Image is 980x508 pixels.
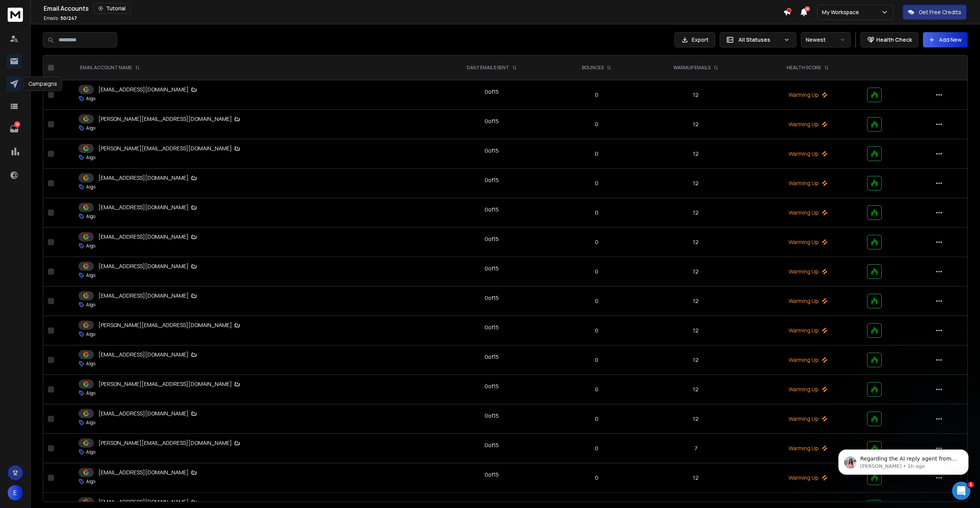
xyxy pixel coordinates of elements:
p: Warming Up [758,474,858,482]
img: Zapmail Logo [234,380,241,388]
p: 0 [559,444,634,452]
td: 12 [639,228,753,257]
td: 7 [639,434,753,463]
td: 12 [639,463,753,493]
td: 12 [639,169,753,198]
p: 0 [559,356,634,364]
img: Zapmail Logo [190,233,198,241]
p: All Statuses [738,36,781,44]
button: Health Check [861,32,918,47]
img: Zapmail Logo [190,86,198,94]
p: 0 [559,327,634,334]
p: Algo [86,213,95,220]
p: Warming Up [758,238,858,246]
p: Warming Up [758,150,858,158]
img: Zapmail Logo [234,115,241,123]
div: 0 of 15 [485,471,499,479]
p: 0 [559,474,634,482]
p: Warming Up [758,356,858,364]
p: Algo [86,155,95,161]
img: Zapmail Logo [190,292,198,300]
p: Warming Up [758,179,858,187]
button: Tutorial [93,3,131,14]
td: 12 [639,287,753,316]
p: [PERSON_NAME][EMAIL_ADDRESS][DOMAIN_NAME] [98,321,241,329]
img: Zapmail Logo [234,145,241,153]
p: Algo [86,184,95,190]
p: HEALTH SCORE [787,65,821,71]
p: Get Free Credits [919,8,961,16]
p: Warming Up [758,209,858,217]
p: 0 [559,268,634,275]
p: [PERSON_NAME][EMAIL_ADDRESS][DOMAIN_NAME] [98,145,241,153]
td: 12 [639,80,753,110]
p: 0 [559,297,634,305]
p: [EMAIL_ADDRESS][DOMAIN_NAME] [98,86,198,94]
p: [PERSON_NAME][EMAIL_ADDRESS][DOMAIN_NAME] [98,380,241,388]
p: 0 [559,120,634,128]
p: 0 [559,386,634,393]
p: Emails : [44,15,77,21]
div: 0 of 15 [485,412,499,420]
span: 1 [968,482,974,488]
img: Zapmail Logo [234,321,241,329]
div: 0 of 15 [485,265,499,272]
p: [EMAIL_ADDRESS][DOMAIN_NAME] [98,174,198,182]
button: E [8,485,23,500]
p: [EMAIL_ADDRESS][DOMAIN_NAME] [98,498,198,506]
button: Add New [923,32,968,47]
div: 0 of 15 [485,324,499,331]
span: 50 [805,6,810,11]
div: 0 of 15 [485,117,499,125]
p: Algo [86,125,95,131]
div: 0 of 15 [485,383,499,390]
p: 0 [559,415,634,423]
td: 12 [639,345,753,375]
td: 12 [639,139,753,169]
p: Warming Up [758,444,858,452]
span: Regarding the AI reply agent from slack, we have released an update and now you can connect your ... [33,22,131,74]
td: 12 [639,257,753,287]
img: Zapmail Logo [190,174,198,182]
img: Zapmail Logo [190,204,198,212]
p: Algo [86,361,95,367]
button: Newest [801,32,851,47]
p: [EMAIL_ADDRESS][DOMAIN_NAME] [98,233,198,241]
div: Campaigns [23,77,62,91]
p: Algo [86,331,95,337]
div: 0 of 15 [485,206,499,213]
img: Zapmail Logo [190,351,198,359]
p: Message from Lakshita, sent 1h ago [33,29,132,36]
img: Zapmail Logo [190,469,198,477]
p: Algo [86,449,95,455]
p: Warming Up [758,268,858,275]
p: Algo [86,272,95,278]
p: [EMAIL_ADDRESS][DOMAIN_NAME] [98,262,198,270]
div: 0 of 15 [485,353,499,361]
p: [EMAIL_ADDRESS][DOMAIN_NAME] [98,351,198,359]
p: [EMAIL_ADDRESS][DOMAIN_NAME] [98,292,198,300]
div: 0 of 15 [485,176,499,184]
p: Warming Up [758,386,858,393]
td: 12 [639,316,753,345]
iframe: Intercom notifications message [827,433,980,487]
div: 0 of 15 [485,147,499,155]
p: My Workspace [822,8,862,16]
p: [PERSON_NAME][EMAIL_ADDRESS][DOMAIN_NAME] [98,115,241,123]
p: Warming Up [758,120,858,128]
p: Warming Up [758,415,858,423]
td: 12 [639,375,753,404]
p: 29 [14,121,20,127]
div: 0 of 15 [485,500,499,508]
img: Zapmail Logo [234,439,241,447]
button: Get Free Credits [903,5,967,20]
p: Warming Up [758,91,858,99]
span: 50 / 247 [60,15,77,21]
p: BOUNCES [582,65,604,71]
p: [EMAIL_ADDRESS][DOMAIN_NAME] [98,410,198,418]
p: WARMUP EMAILS [673,65,710,71]
p: 0 [559,209,634,217]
